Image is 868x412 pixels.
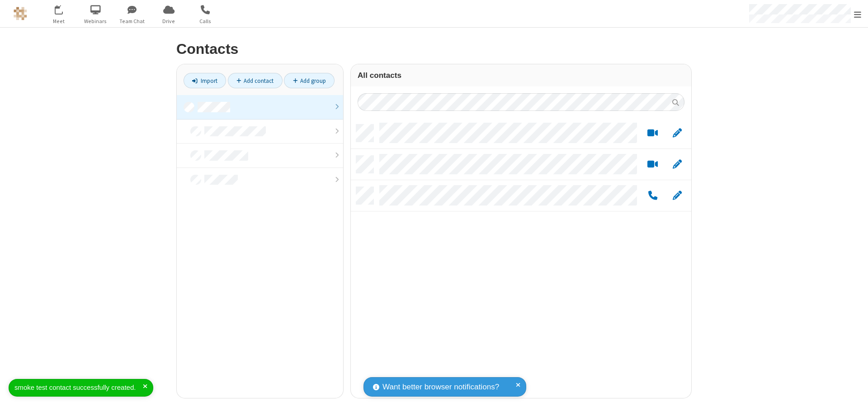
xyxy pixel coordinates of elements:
a: Add group [284,73,335,88]
span: Calls [189,17,222,25]
span: Meet [42,17,76,25]
img: QA Selenium DO NOT DELETE OR CHANGE [14,7,27,20]
h2: Contacts [176,41,692,57]
div: 12 [60,5,68,12]
h3: All contacts [358,71,684,80]
span: Webinars [79,17,113,25]
button: Edit [668,159,686,170]
a: Import [184,73,226,88]
span: Want better browser notifications? [382,381,499,393]
button: Edit [668,128,686,139]
iframe: Chat [845,388,861,406]
button: Start a video meeting [644,159,661,170]
button: Start a video meeting [644,128,661,139]
div: grid [351,118,691,398]
div: smoke test contact successfully created. [14,383,143,393]
a: Add contact [228,73,283,88]
span: Drive [152,17,186,25]
button: Edit [668,190,686,201]
span: Team Chat [115,17,149,25]
button: Call by phone [644,190,661,201]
